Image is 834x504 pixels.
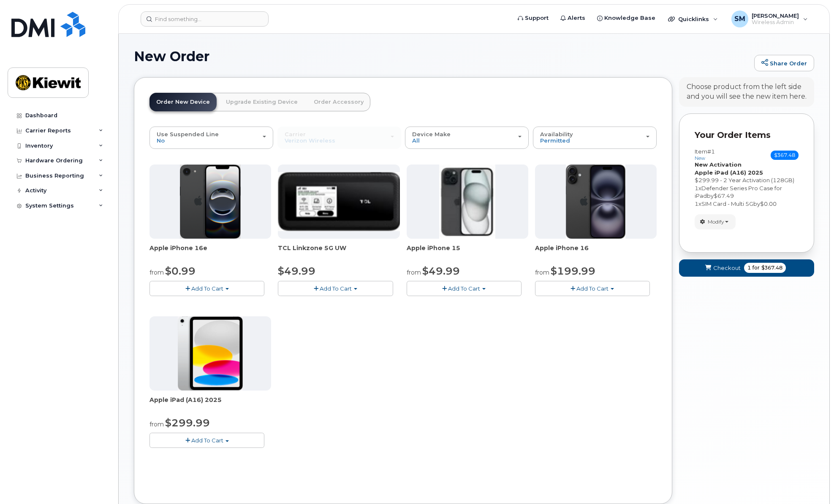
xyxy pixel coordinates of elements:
span: Add To Cart [191,285,223,292]
span: $67.49 [714,192,734,199]
strong: Apple iPad (A16) 2025 [695,169,763,176]
span: Availability [540,131,573,137]
strong: New Activation [695,161,742,168]
span: $0.99 [165,265,196,277]
button: Checkout 1 for $367.48 [679,259,814,277]
small: new [695,155,705,161]
div: x by [695,200,799,208]
button: Device Make All [405,127,529,148]
img: ipad_11.png [178,316,243,391]
small: from [149,269,164,276]
button: Add To Cart [535,281,650,296]
span: Add To Cart [191,437,223,444]
span: Device Make [412,131,451,137]
a: Order Accessory [307,93,370,111]
span: Add To Cart [576,285,609,292]
a: Share Order [754,55,814,72]
small: from [149,420,164,428]
span: for [751,264,761,272]
div: $299.99 - 2 Year Activation (128GB) [695,176,799,184]
span: $49.99 [422,265,460,277]
button: Add To Cart [149,433,264,447]
span: 1 [695,200,698,207]
span: Checkout [713,264,741,272]
button: Add To Cart [278,281,393,296]
button: Use Suspended Line No [149,127,273,148]
small: from [535,269,549,276]
small: from [407,269,421,276]
span: Add To Cart [320,285,352,292]
span: #1 [707,148,715,155]
button: Add To Cart [407,281,522,296]
div: Apple iPad (A16) 2025 [149,396,271,412]
h3: Item [695,148,715,161]
span: $367.48 [761,264,782,272]
div: TCL Linkzone 5G UW [278,244,399,261]
span: Defender Series Pro Case for iPad [695,185,782,199]
span: 1 [695,185,698,191]
span: 1 [747,264,751,272]
span: $49.99 [278,265,315,277]
button: Add To Cart [149,281,264,296]
span: $367.48 [771,151,799,160]
img: iphone15.jpg [439,164,495,239]
span: $0.00 [760,200,777,207]
span: Use Suspended Line [157,131,219,137]
a: Upgrade Existing Device [219,93,304,111]
h1: New Order [134,49,750,64]
img: linkzone5g.png [278,172,399,231]
iframe: Messenger Launcher [797,467,828,498]
span: Add To Cart [448,285,480,292]
span: $199.99 [551,265,595,277]
a: Order New Device [149,93,217,111]
div: Apple iPhone 15 [407,244,528,261]
p: Your Order Items [695,129,799,141]
span: SIM Card - Multi 5G [701,200,753,207]
span: Modify [708,218,724,226]
span: No [157,137,165,144]
div: Apple iPhone 16 [535,244,657,261]
span: All [412,137,420,144]
button: Modify [695,214,736,229]
span: $299.99 [165,417,210,429]
div: x by [695,184,799,200]
img: iphone16e.png [180,164,241,239]
div: Apple iPhone 16e [149,244,271,261]
img: iphone_16_plus.png [566,164,625,239]
div: Choose product from the left side and you will see the new item here. [687,82,807,102]
span: Permitted [540,137,570,144]
button: Availability Permitted [533,127,657,148]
